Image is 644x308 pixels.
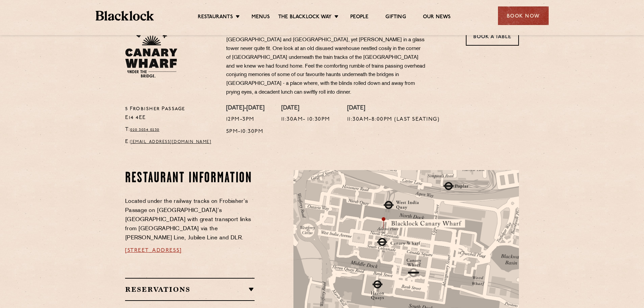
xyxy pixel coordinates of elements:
p: 5 Frobisher Passage E14 4EE [125,105,216,122]
a: Menus [252,14,270,21]
a: [STREET_ADDRESS] [125,248,182,253]
p: 5pm-10:30pm [226,127,264,136]
a: Book a Table [466,27,519,46]
p: T: [125,125,216,134]
p: 11:30am- 10:30pm [281,115,330,124]
a: The Blacklock Way [278,14,332,21]
p: E: [125,138,216,146]
h4: [DATE] [281,105,330,112]
img: BL_CW_Logo_Website.svg [125,27,177,78]
h4: [DATE] [347,105,440,112]
h2: Reservations [125,285,255,293]
a: Our News [423,14,451,21]
a: Restaurants [198,14,233,21]
p: 11:30am-8:00pm (Last Seating) [347,115,440,124]
h2: Restaurant Information [125,170,255,187]
span: Located under the railway tracks on Frobisher’s Passage on [GEOGRAPHIC_DATA]’s [GEOGRAPHIC_DATA] ... [125,199,251,241]
a: [EMAIL_ADDRESS][DOMAIN_NAME] [130,140,211,144]
p: We’ve long loved Canary Wharf and it's rich history of the nearby [GEOGRAPHIC_DATA] and [GEOGRAPH... [226,27,426,97]
a: People [350,14,368,21]
p: 12pm-3pm [226,115,264,124]
a: 020 3034 0230 [130,128,160,132]
h4: [DATE]-[DATE] [226,105,264,112]
div: Book Now [498,6,549,25]
img: BL_Textured_Logo-footer-cropped.svg [96,11,154,21]
a: Gifting [385,14,406,21]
